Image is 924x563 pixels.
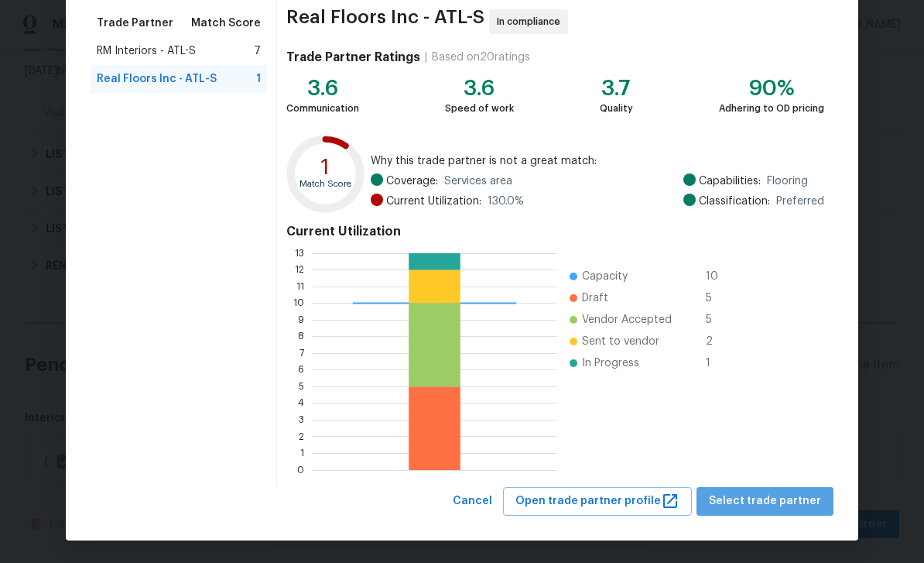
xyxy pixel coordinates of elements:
[719,101,824,116] div: Adhering to OD pricing
[299,432,304,441] text: 2
[582,290,608,306] span: Draft
[600,101,633,116] div: Quality
[286,50,420,65] h4: Trade Partner Ratings
[706,290,731,306] span: 5
[445,101,514,116] div: Speed of work
[582,312,672,328] span: Vendor Accepted
[286,9,484,34] span: Real Floors Inc - ATL-S
[696,487,833,516] button: Select trade partner
[706,312,731,328] span: 5
[286,224,824,239] h4: Current Utilization
[515,492,679,511] span: Open trade partner profile
[386,194,481,209] span: Current Utilization:
[299,382,304,391] text: 5
[497,14,566,29] span: In compliance
[286,101,359,116] div: Communication
[488,194,524,209] span: 130.0 %
[299,348,304,358] text: 7
[445,81,514,96] div: 3.6
[293,298,304,307] text: 10
[386,173,438,189] span: Coverage:
[706,269,731,284] span: 10
[191,15,261,31] span: Match Score
[776,194,824,209] span: Preferred
[97,71,217,87] span: Real Floors Inc - ATL-S
[299,415,304,424] text: 3
[298,366,304,375] text: 6
[709,492,821,511] span: Select trade partner
[582,269,628,284] span: Capacity
[767,173,808,189] span: Flooring
[300,448,304,458] text: 1
[582,334,659,349] span: Sent to vendor
[296,282,304,291] text: 11
[286,81,359,96] div: 3.6
[321,156,330,178] text: 1
[582,355,639,371] span: In Progress
[97,43,196,59] span: RM Interiors - ATL-S
[706,334,731,349] span: 2
[297,465,304,475] text: 0
[699,173,761,189] span: Capabilities:
[256,71,261,87] span: 1
[295,249,304,258] text: 13
[432,50,530,65] div: Based on 20 ratings
[706,355,731,371] span: 1
[719,81,824,96] div: 90%
[453,492,492,511] span: Cancel
[699,194,770,209] span: Classification:
[298,315,304,324] text: 9
[254,43,261,59] span: 7
[298,399,304,408] text: 4
[420,50,432,65] div: |
[299,180,351,188] text: Match Score
[298,331,304,341] text: 8
[444,173,512,189] span: Services area
[600,81,633,96] div: 3.7
[97,15,173,31] span: Trade Partner
[295,265,304,274] text: 12
[503,487,692,516] button: Open trade partner profile
[371,153,824,169] span: Why this trade partner is not a great match:
[447,487,498,516] button: Cancel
